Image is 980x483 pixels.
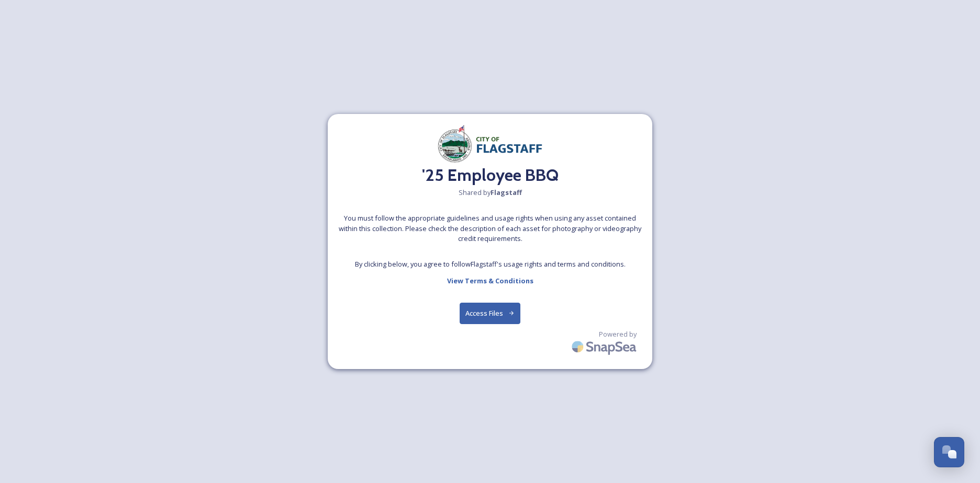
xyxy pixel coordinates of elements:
h2: '25 Employee BBQ [422,163,559,188]
button: Open Chat [934,437,964,467]
button: Access Files [460,303,521,324]
span: By clicking below, you agree to follow Flagstaff 's usage rights and terms and conditions. [355,259,626,269]
span: Shared by [459,188,522,198]
img: Document.png [438,124,542,163]
span: You must follow the appropriate guidelines and usage rights when using any asset contained within... [338,213,642,244]
strong: Flagstaff [491,188,522,197]
img: SnapSea Logo [569,335,642,359]
a: View Terms & Conditions [447,274,533,287]
strong: View Terms & Conditions [447,276,533,285]
span: Powered by [599,329,637,339]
